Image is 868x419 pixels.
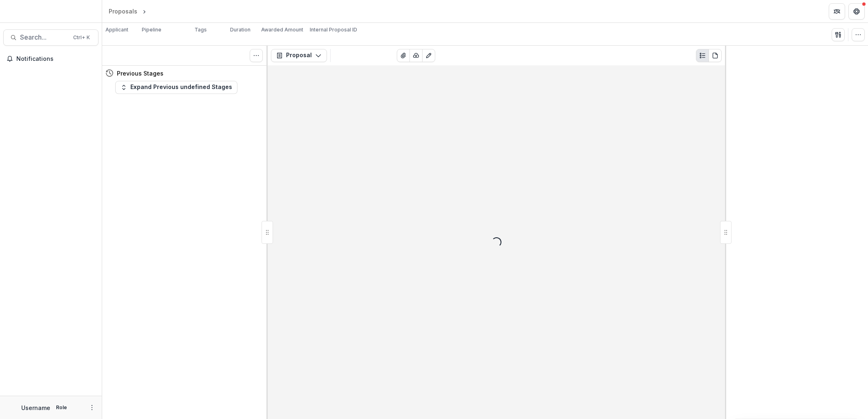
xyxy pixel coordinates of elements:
p: Role [54,404,69,411]
p: Duration [230,26,251,33]
button: Toggle View Cancelled Tasks [250,49,263,62]
button: PDF view [709,49,722,62]
p: Awarded Amount [261,26,303,33]
button: Edit as form [422,49,435,62]
button: Expand Previous undefined Stages [115,81,237,94]
button: Get Help [848,3,865,20]
p: Tags [195,26,207,33]
button: More [87,403,97,412]
div: Ctrl + K [72,33,92,42]
h4: Previous Stages [117,69,163,78]
span: Notifications [16,56,95,62]
button: Proposal [271,49,327,62]
p: Pipeline [142,26,161,33]
p: Username [21,403,50,412]
p: Applicant [105,26,128,33]
div: Proposals [109,7,137,16]
button: Partners [829,3,845,20]
p: Internal Proposal ID [310,26,357,33]
button: Notifications [3,52,98,65]
button: Plaintext view [696,49,709,62]
button: View Attached Files [397,49,410,62]
span: Search... [20,33,68,41]
nav: breadcrumb [105,5,183,17]
a: Proposals [105,5,141,17]
button: Search... [3,29,98,46]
